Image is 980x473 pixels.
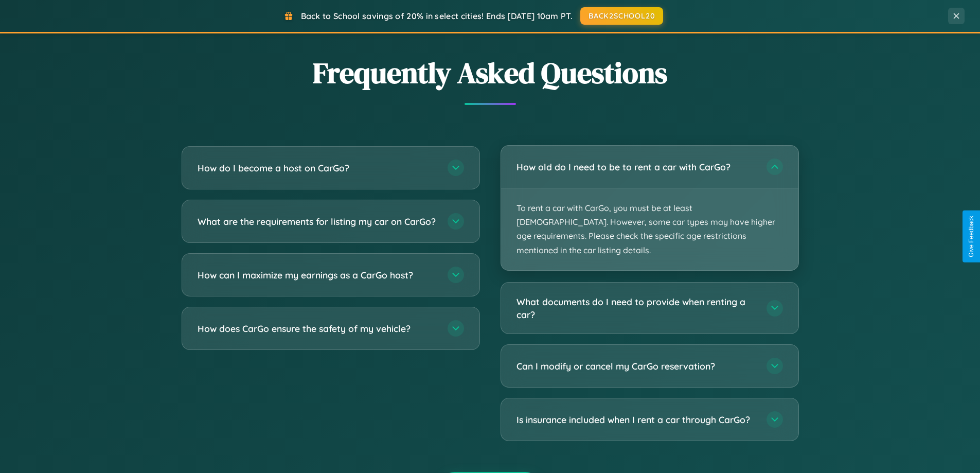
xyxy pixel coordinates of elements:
[501,188,798,270] p: To rent a car with CarGo, you must be at least [DEMOGRAPHIC_DATA]. However, some car types may ha...
[198,215,437,228] h3: What are the requirements for listing my car on CarGo?
[301,11,573,21] span: Back to School savings of 20% in select cities! Ends [DATE] 10am PT.
[198,322,437,335] h3: How does CarGo ensure the safety of my vehicle?
[580,7,663,25] button: BACK2SCHOOL20
[516,161,756,173] h3: How old do I need to be to rent a car with CarGo?
[182,53,799,93] h2: Frequently Asked Questions
[516,360,756,373] h3: Can I modify or cancel my CarGo reservation?
[968,216,975,257] div: Give Feedback
[198,162,437,174] h3: How do I become a host on CarGo?
[516,413,756,426] h3: Is insurance included when I rent a car through CarGo?
[516,295,756,321] h3: What documents do I need to provide when renting a car?
[198,269,437,282] h3: How can I maximize my earnings as a CarGo host?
